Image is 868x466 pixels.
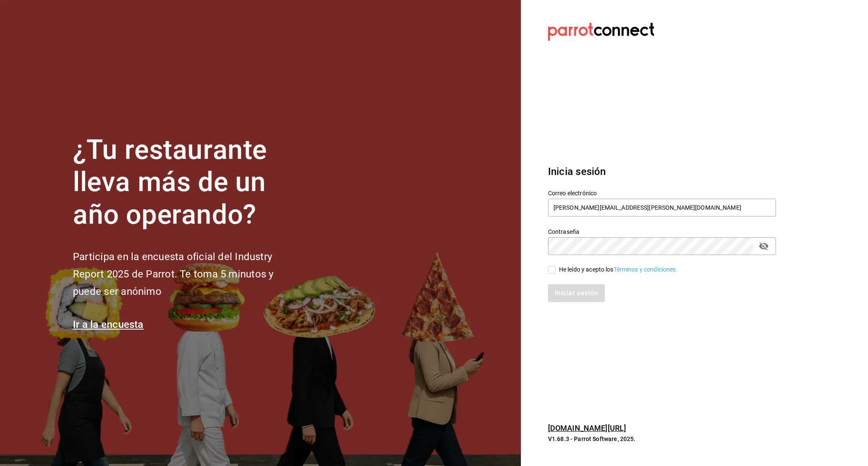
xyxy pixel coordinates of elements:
div: He leído y acepto los [559,265,678,274]
a: [DOMAIN_NAME][URL] [548,424,626,433]
h3: Inicia sesión [548,164,776,179]
a: Ir a la encuesta [73,319,144,330]
h1: ¿Tu restaurante lleva más de un año operando? [73,134,302,231]
p: V1.68.3 - Parrot Software, 2025. [548,435,776,443]
h2: Participa en la encuesta oficial del Industry Report 2025 de Parrot. Te toma 5 minutos y puede se... [73,248,302,300]
label: Contraseña [548,228,776,234]
button: passwordField [757,239,771,253]
input: Ingresa tu correo electrónico [548,199,776,216]
label: Correo electrónico [548,190,776,196]
a: Términos y condiciones. [614,266,678,273]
